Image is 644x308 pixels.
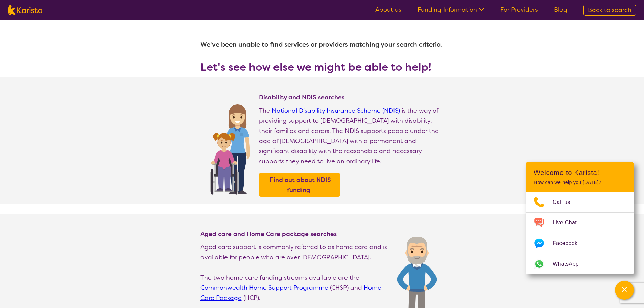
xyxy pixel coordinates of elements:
[526,192,634,274] ul: Choose channel
[526,162,634,274] div: Channel Menu
[200,273,390,303] p: The two home care funding streams available are the (CHSP) and (HCP).
[615,281,634,300] button: Channel Menu
[375,6,401,14] a: About us
[553,197,578,207] span: Call us
[200,230,390,238] h4: Aged care and Home Care package searches
[200,61,444,73] h3: Let's see how else we might be able to help!
[200,284,328,292] a: Commonwealth Home Support Programme
[534,169,626,177] h2: Welcome to Karista!
[272,106,400,115] a: National Disability Insurance Scheme (NDIS)
[207,100,252,195] img: Find NDIS and Disability services and providers
[200,242,390,262] p: Aged care support is commonly referred to as home care and is available for people who are over [...
[553,218,585,228] span: Live Chat
[8,5,42,15] img: Karista logo
[259,93,444,101] h4: Disability and NDIS searches
[554,6,567,14] a: Blog
[553,238,586,248] span: Facebook
[270,176,331,194] b: Find out about NDIS funding
[534,180,626,185] p: How can we help you [DATE]?
[500,6,538,14] a: For Providers
[526,254,634,274] a: Web link opens in a new tab.
[418,6,484,14] a: Funding Information
[200,37,444,53] h1: We've been unable to find services or providers matching your search criteria.
[583,5,636,16] a: Back to search
[259,105,444,166] p: The is the way of providing support to [DEMOGRAPHIC_DATA] with disability, their families and car...
[588,6,631,14] span: Back to search
[261,175,338,195] a: Find out about NDIS funding
[553,259,587,269] span: WhatsApp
